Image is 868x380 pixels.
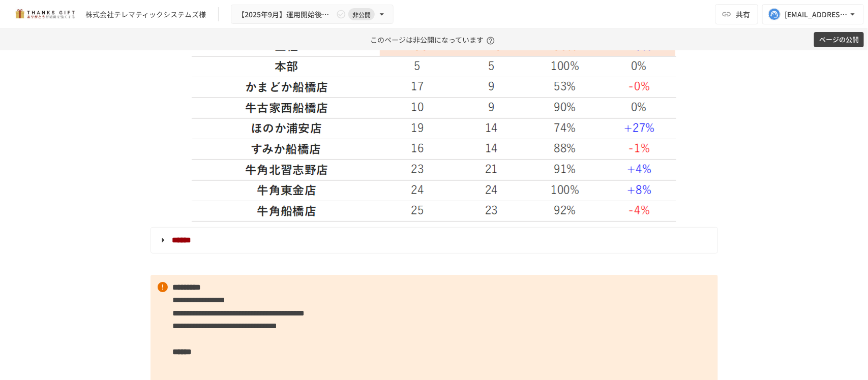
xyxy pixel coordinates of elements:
button: 共有 [715,4,758,24]
button: ページの公開 [814,32,864,48]
button: 【2025年9月】運用開始後振り返りミーティング非公開 [231,5,394,24]
p: このページは非公開になっています [370,29,498,50]
span: 非公開 [348,9,375,20]
span: 【2025年9月】運用開始後振り返りミーティング [237,8,334,21]
button: [EMAIL_ADDRESS][DOMAIN_NAME] [762,4,864,24]
span: 共有 [736,9,750,20]
img: mMP1OxWUAhQbsRWCurg7vIHe5HqDpP7qZo7fRoNLXQh [12,6,77,22]
div: [EMAIL_ADDRESS][DOMAIN_NAME] [785,8,848,21]
div: 株式会社テレマティックシステムズ様 [85,9,206,20]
